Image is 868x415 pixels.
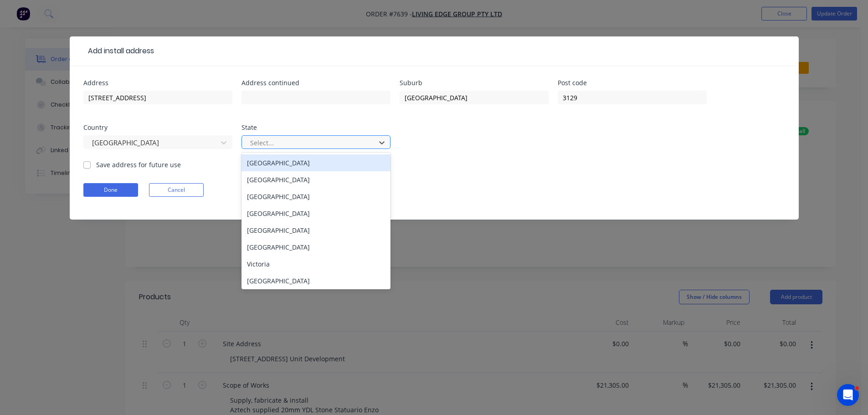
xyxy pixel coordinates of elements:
div: [GEOGRAPHIC_DATA] [241,171,390,188]
div: Address [83,80,232,86]
button: Cancel [149,183,204,197]
div: Post code [558,80,707,86]
iframe: Intercom live chat [837,384,859,406]
div: Victoria [241,256,390,272]
div: [GEOGRAPHIC_DATA] [241,188,390,205]
div: Address continued [241,80,390,86]
div: [GEOGRAPHIC_DATA] [241,222,390,239]
div: [GEOGRAPHIC_DATA] [241,239,390,256]
div: Add install address [83,46,154,56]
button: Done [83,183,138,197]
div: State [241,124,390,131]
label: Save address for future use [96,160,181,169]
div: [GEOGRAPHIC_DATA] [241,154,390,171]
div: Suburb [400,80,549,86]
div: [GEOGRAPHIC_DATA] [241,205,390,222]
div: [GEOGRAPHIC_DATA] [241,272,390,289]
div: Country [83,124,232,131]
